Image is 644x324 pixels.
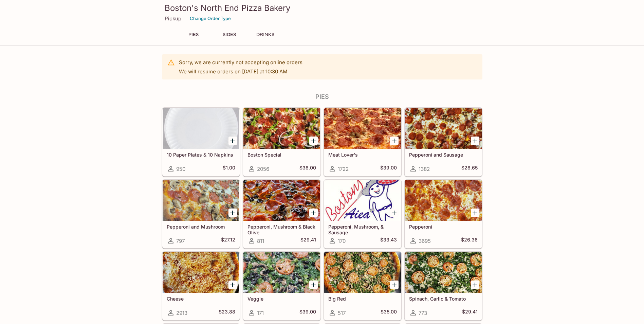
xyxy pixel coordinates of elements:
h5: Meat Lover's [328,152,397,158]
h5: $29.41 [462,309,478,317]
h5: $26.36 [461,237,478,245]
div: Veggie [243,252,320,293]
h5: 10 Paper Plates & 10 Napkins [167,152,235,158]
a: Cheese2913$23.88 [162,252,240,320]
button: Add Pepperoni and Sausage [471,137,479,145]
button: SIDES [214,30,245,39]
div: Pepperoni, Mushroom, & Sausage [324,180,401,221]
button: PIES [178,30,209,39]
a: Big Red517$35.00 [324,252,401,320]
div: 10 Paper Plates & 10 Napkins [163,108,239,149]
h5: $33.43 [380,237,397,245]
button: Add Pepperoni, Mushroom, & Sausage [390,209,399,217]
p: We will resume orders on [DATE] at 10:30 AM [179,68,302,75]
a: Veggie171$39.00 [243,252,320,320]
h5: $39.00 [380,165,397,173]
a: Pepperoni, Mushroom & Black Olive811$29.41 [243,180,320,248]
h5: Spinach, Garlic & Tomato [409,296,478,302]
button: Add Meat Lover's [390,137,399,145]
button: Add Pepperoni [471,209,479,217]
h5: $38.00 [299,165,316,173]
button: Add Boston Special [309,137,318,145]
a: Meat Lover's1722$39.00 [324,108,401,176]
button: Add Pepperoni, Mushroom & Black Olive [309,209,318,217]
button: DRINKS [250,30,281,39]
button: Add Veggie [309,281,318,289]
h5: Pepperoni and Sausage [409,152,478,158]
span: 773 [419,310,427,316]
h5: $27.12 [221,237,235,245]
span: 2913 [176,310,187,316]
a: Pepperoni3695$26.36 [405,180,482,248]
button: Add 10 Paper Plates & 10 Napkins [228,137,237,145]
h5: Cheese [167,296,235,302]
span: 517 [338,310,346,316]
h5: Pepperoni and Mushroom [167,224,235,230]
div: Pepperoni [405,180,482,221]
h5: $29.41 [300,237,316,245]
h5: Veggie [247,296,316,302]
div: Pepperoni and Sausage [405,108,482,149]
div: Pepperoni and Mushroom [163,180,239,221]
button: Add Pepperoni and Mushroom [228,209,237,217]
button: Add Cheese [228,281,237,289]
h5: $28.65 [461,165,478,173]
span: 797 [176,238,185,244]
span: 3695 [419,238,431,244]
h5: $39.00 [299,309,316,317]
a: Spinach, Garlic & Tomato773$29.41 [405,252,482,320]
div: Meat Lover's [324,108,401,149]
span: 171 [257,310,264,316]
span: 2056 [257,166,269,172]
a: Pepperoni, Mushroom, & Sausage170$33.43 [324,180,401,248]
h5: $1.00 [223,165,235,173]
h4: PIES [162,93,482,101]
button: Add Spinach, Garlic & Tomato [471,281,479,289]
p: Sorry, we are currently not accepting online orders [179,59,302,66]
div: Spinach, Garlic & Tomato [405,252,482,293]
p: Pickup [165,15,181,22]
h5: Pepperoni, Mushroom & Black Olive [247,224,316,235]
a: Pepperoni and Mushroom797$27.12 [162,180,240,248]
h3: Boston's North End Pizza Bakery [165,3,480,13]
h5: $23.88 [219,309,235,317]
a: Pepperoni and Sausage1382$28.65 [405,108,482,176]
button: Change Order Type [187,13,234,24]
h5: Pepperoni [409,224,478,230]
h5: Big Red [328,296,397,302]
div: Pepperoni, Mushroom & Black Olive [243,180,320,221]
a: 10 Paper Plates & 10 Napkins950$1.00 [162,108,240,176]
div: Boston Special [243,108,320,149]
h5: Boston Special [247,152,316,158]
a: Boston Special2056$38.00 [243,108,320,176]
div: Big Red [324,252,401,293]
span: 1722 [338,166,349,172]
div: Cheese [163,252,239,293]
span: 811 [257,238,264,244]
span: 1382 [419,166,430,172]
span: 950 [176,166,185,172]
h5: $35.00 [381,309,397,317]
button: Add Big Red [390,281,399,289]
span: 170 [338,238,346,244]
h5: Pepperoni, Mushroom, & Sausage [328,224,397,235]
